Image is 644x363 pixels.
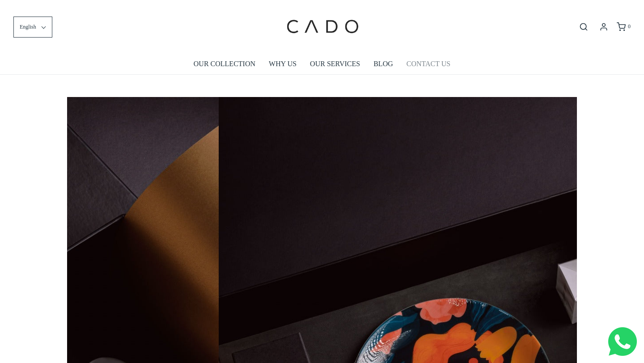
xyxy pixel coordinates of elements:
a: OUR SERVICES [310,54,360,74]
a: CONTACT US [407,54,450,74]
img: cadogifting [284,7,360,47]
span: Company name [255,38,299,45]
span: English [20,23,36,31]
a: BLOG [373,54,393,74]
span: Last name [255,1,284,8]
a: OUR COLLECTION [194,54,255,74]
button: Open search bar [576,22,592,32]
span: 0 [628,23,631,30]
img: Whatsapp [608,327,637,356]
button: English [13,17,52,38]
a: 0 [616,22,631,31]
span: Number of gifts [255,74,297,81]
a: WHY US [269,54,297,74]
